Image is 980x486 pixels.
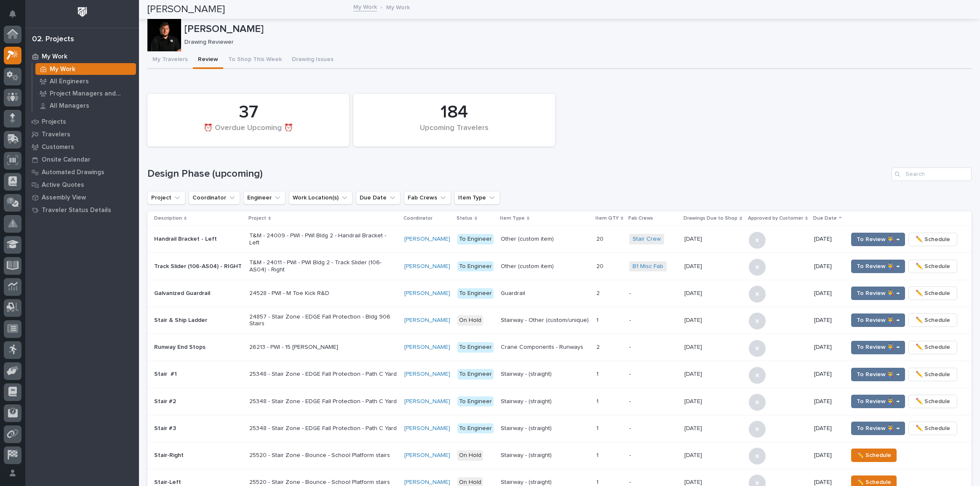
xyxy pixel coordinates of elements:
p: 24857 - Stair Zone - EDGE Fall Protection - Bldg 906 Stairs [249,313,397,328]
button: ✏️ Schedule [908,233,957,246]
p: Fab Crews [628,214,653,223]
p: 25348 - Stair Zone - EDGE Fall Protection - Path C Yard [249,425,397,432]
p: 20 [596,261,605,270]
div: To Engineer [457,342,494,353]
p: [DATE] [684,423,704,432]
button: Engineer [243,191,286,204]
a: Onsite Calendar [25,153,139,166]
span: ✏️ Schedule [916,342,950,352]
h1: Design Phase (upcoming) [147,168,888,180]
span: To Review 👨‍🏭 → [857,369,900,380]
div: Upcoming Travelers [368,124,541,141]
button: ✏️ Schedule [908,313,957,327]
a: B1 Misc Fab [633,263,663,270]
p: Customers [42,143,74,151]
tr: Stair & Ship Ladder24857 - Stair Zone - EDGE Fall Protection - Bldg 906 Stairs[PERSON_NAME] On Ho... [147,307,972,334]
p: Project Managers and Engineers [50,90,133,98]
p: 1 [596,315,600,324]
p: Drawings Due to Shop [684,214,737,223]
a: [PERSON_NAME] [404,263,450,270]
p: 24528 - PWI - M Toe Kick R&D [249,290,397,297]
a: Travelers [25,128,139,141]
p: [DATE] [814,236,841,243]
p: - [629,371,678,378]
p: Runway End Stops [154,344,243,351]
span: ✏️ Schedule [916,315,950,325]
button: To Review 👨‍🏭 → [851,422,905,435]
div: 37 [162,102,335,123]
p: Coordinator [403,214,433,223]
p: 1 [596,423,600,432]
p: Stair #1 [154,371,243,378]
p: - [629,317,678,324]
p: 25348 - Stair Zone - EDGE Fall Protection - Path C Yard [249,371,397,378]
p: Active Quotes [42,181,84,189]
div: To Engineer [457,396,494,407]
button: ✏️ Schedule [908,368,957,381]
button: To Review 👨‍🏭 → [851,395,905,408]
p: 25520 - Stair Zone - Bounce - School Platform stairs [249,452,397,459]
a: All Managers [32,100,139,112]
button: ✏️ Schedule [851,449,897,462]
p: 1 [596,396,600,405]
p: T&M - 24011 - PWI - PWI Bldg 2 - Track Slider (106-AS04) - Right [249,259,397,274]
button: Fab Crews [404,191,451,204]
p: Guardrail [501,290,590,297]
p: Stairway - (straight) [501,425,590,432]
p: [DATE] [684,477,704,486]
button: ✏️ Schedule [908,395,957,408]
p: 25348 - Stair Zone - EDGE Fall Protection - Path C Yard [249,398,397,405]
p: 20 [596,234,605,243]
tr: Galvanized Guardrail24528 - PWI - M Toe Kick R&D[PERSON_NAME] To EngineerGuardrail22 -[DATE][DATE... [147,280,972,307]
p: My Work [50,66,75,73]
span: To Review 👨‍🏭 → [857,261,900,271]
button: ✏️ Schedule [908,260,957,273]
button: To Review 👨‍🏭 → [851,233,905,246]
p: - [629,479,678,486]
p: [DATE] [684,396,704,405]
a: Automated Drawings [25,166,139,178]
p: Track Slider (106-AS04) - RIGHT [154,263,243,270]
span: To Review 👨‍🏭 → [857,342,900,352]
div: Notifications [11,10,21,24]
a: [PERSON_NAME] [404,236,450,243]
span: To Review 👨‍🏭 → [857,423,900,433]
a: My Work [25,50,139,63]
button: To Shop This Week [223,51,287,69]
tr: Stair-Right25520 - Stair Zone - Bounce - School Platform stairs[PERSON_NAME] On HoldStairway - (s... [147,442,972,469]
a: [PERSON_NAME] [404,452,450,459]
p: - [629,398,678,405]
p: [DATE] [814,263,841,270]
a: My Work [32,63,139,75]
p: [DATE] [814,425,841,432]
p: [DATE] [684,342,704,351]
p: - [629,452,678,459]
span: ✏️ Schedule [916,396,950,406]
a: [PERSON_NAME] [404,290,450,297]
p: [DATE] [814,317,841,324]
a: Active Quotes [25,178,139,191]
a: [PERSON_NAME] [404,371,450,378]
input: Search [892,167,972,181]
a: [PERSON_NAME] [404,425,450,432]
a: Projects [25,115,139,128]
p: [DATE] [684,261,704,270]
span: To Review 👨‍🏭 → [857,315,900,325]
p: [DATE] [684,234,704,243]
span: ✏️ Schedule [916,369,950,380]
p: Item Type [500,214,525,223]
p: [DATE] [814,452,841,459]
p: [PERSON_NAME] [184,23,968,35]
a: [PERSON_NAME] [404,398,450,405]
button: Project [147,191,185,204]
p: - [629,425,678,432]
p: Approved by Customer [748,214,803,223]
p: - [629,344,678,351]
a: [PERSON_NAME] [404,479,450,486]
p: Traveler Status Details [42,207,111,214]
p: 2 [596,342,601,351]
p: [DATE] [684,315,704,324]
p: [DATE] [814,479,841,486]
p: Description [154,214,182,223]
